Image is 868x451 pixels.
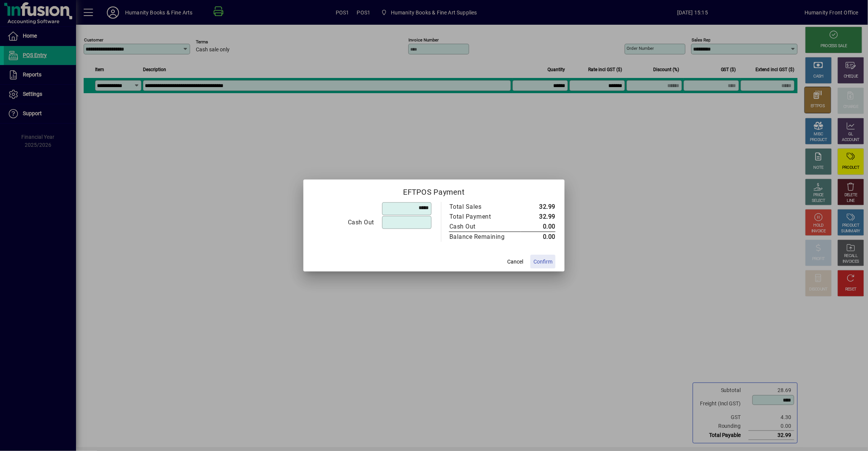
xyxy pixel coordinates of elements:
[521,202,555,212] td: 32.99
[503,255,527,268] button: Cancel
[449,222,513,231] div: Cash Out
[449,202,521,212] td: Total Sales
[303,179,565,202] h2: EFTPOS Payment
[313,218,374,227] div: Cash Out
[533,258,552,266] span: Confirm
[449,212,521,222] td: Total Payment
[530,255,555,268] button: Confirm
[507,258,523,266] span: Cancel
[521,212,555,222] td: 32.99
[449,232,513,241] div: Balance Remaining
[521,232,555,242] td: 0.00
[521,222,555,232] td: 0.00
